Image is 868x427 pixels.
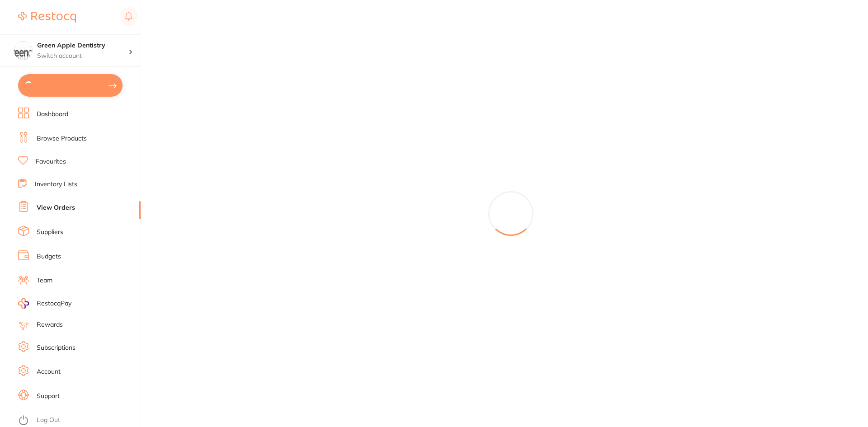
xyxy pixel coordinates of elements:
h4: Green Apple Dentistry [37,41,128,50]
a: RestocqPay [18,298,71,309]
a: Rewards [37,320,63,329]
p: Switch account [37,52,128,61]
a: Log Out [37,416,60,425]
a: Team [37,276,52,285]
a: Dashboard [37,110,68,119]
a: Favourites [36,157,66,166]
a: Budgets [37,252,61,261]
a: Account [37,367,61,376]
span: RestocqPay [37,299,71,308]
a: Support [37,392,60,401]
a: View Orders [37,203,75,212]
a: Subscriptions [37,343,75,352]
img: Green Apple Dentistry [14,42,32,60]
a: Restocq Logo [18,7,76,28]
img: Restocq Logo [18,12,76,23]
a: Browse Products [37,134,87,143]
a: Suppliers [37,228,63,237]
img: RestocqPay [18,298,29,309]
a: Inventory Lists [35,180,77,189]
